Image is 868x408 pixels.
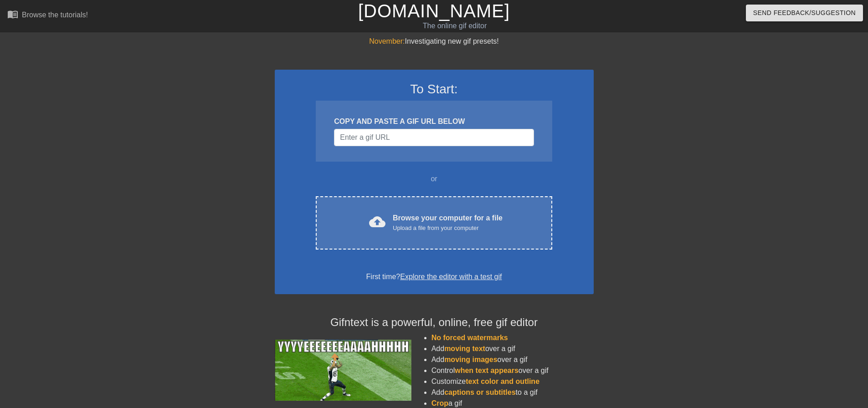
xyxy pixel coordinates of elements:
span: moving text [444,345,485,352]
div: Upload a file from your computer [393,224,503,233]
div: COPY AND PASTE A GIF URL BELOW [334,116,534,127]
div: Browse your computer for a file [393,213,503,233]
button: Send Feedback/Suggestion [746,5,863,21]
span: cloud_upload [369,214,385,230]
div: The online gif editor [294,20,616,31]
div: First time? [287,271,582,282]
li: Customize [431,376,594,387]
h3: To Start: [287,82,582,97]
span: when text appears [455,367,519,374]
a: Browse the tutorials! [7,9,88,23]
a: Explore the editor with a test gif [400,273,502,280]
input: Username [334,129,534,146]
h4: Gifntext is a powerful, online, free gif editor [275,316,594,329]
span: text color and outline [466,377,539,385]
div: Investigating new gif presets! [275,36,594,47]
li: Add over a gif [431,343,594,354]
div: or [298,173,570,184]
span: Crop [431,399,448,407]
li: Control over a gif [431,365,594,376]
li: Add over a gif [431,354,594,365]
span: menu_book [7,9,18,20]
li: Add to a gif [431,387,594,398]
span: November: [369,37,405,45]
div: Browse the tutorials! [22,11,88,19]
a: [DOMAIN_NAME] [358,1,510,21]
span: Send Feedback/Suggestion [753,7,856,19]
span: captions or subtitles [444,388,515,396]
span: No forced watermarks [431,334,508,342]
span: moving images [444,356,497,363]
img: football_small.gif [275,340,411,401]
